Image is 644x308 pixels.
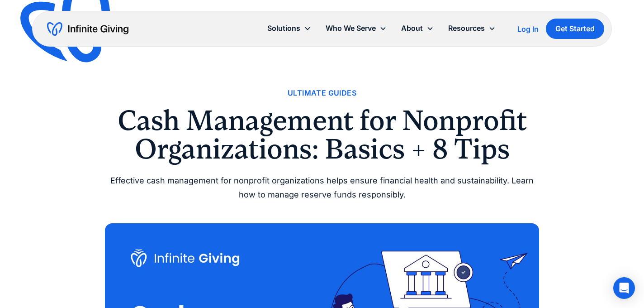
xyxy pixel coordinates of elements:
[260,19,318,38] div: Solutions
[517,25,539,33] div: Log In
[517,24,539,34] a: Log In
[441,19,503,38] div: Resources
[394,19,441,38] div: About
[105,106,539,163] h1: Cash Management for Nonprofit Organizations: Basics + 8 Tips
[318,19,394,38] div: Who We Serve
[546,19,604,39] a: Get Started
[267,22,300,34] div: Solutions
[105,174,539,202] div: Effective cash management for nonprofit organizations helps ensure financial health and sustainab...
[47,22,128,36] a: home
[326,22,376,34] div: Who We Serve
[613,277,635,299] div: Open Intercom Messenger
[288,87,356,99] a: Ultimate Guides
[401,22,423,34] div: About
[448,22,485,34] div: Resources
